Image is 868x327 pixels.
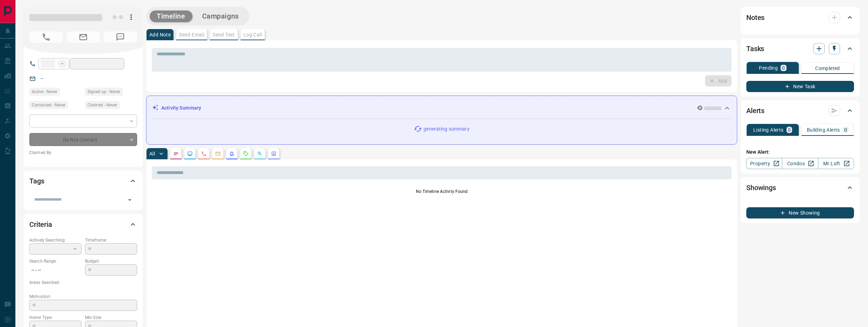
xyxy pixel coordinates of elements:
p: Actively Searching: [29,237,81,243]
h2: Criteria [29,219,52,230]
span: Claimed - Never [87,102,117,109]
span: Active - Never [32,88,57,95]
button: Timeline [150,11,192,22]
p: Areas Searched: [29,279,137,286]
p: Home Type: [29,314,81,321]
p: Completed [815,66,840,71]
p: Min Size: [85,314,137,321]
div: Showings [746,179,854,196]
h2: Alerts [746,105,764,116]
h2: Showings [746,182,776,193]
svg: Notes [173,151,179,156]
p: No Timeline Activity Found [152,188,732,195]
p: Timeframe: [85,237,137,243]
div: Tasks [746,40,854,57]
p: Pending [759,65,778,70]
svg: Emails [215,151,221,156]
p: Budget: [85,258,137,264]
p: All [149,151,155,156]
p: -- - -- [29,264,81,276]
div: Notes [746,9,854,26]
svg: Listing Alerts [229,151,235,156]
button: Open [125,195,135,205]
p: Search Range: [29,258,81,264]
p: Building Alerts [807,127,840,132]
a: Condos [782,158,818,169]
a: -- [41,76,43,81]
div: Activity Summary [152,102,731,114]
span: No Email [66,32,100,43]
svg: Requests [243,151,249,156]
p: Activity Summary [161,104,201,112]
p: 0 [782,65,785,70]
p: 0 [844,127,847,132]
a: Mr.Loft [818,158,854,169]
div: Alerts [746,102,854,119]
svg: Calls [201,151,207,156]
p: generating summary [424,125,469,133]
button: New Showing [746,207,854,218]
span: Contacted - Never [32,102,65,109]
div: Criteria [29,216,137,233]
h2: Tags [29,175,44,187]
h2: Tasks [746,43,764,54]
p: 0 [788,127,791,132]
p: Listing Alerts [753,127,784,132]
p: New Alert: [746,148,854,156]
svg: Lead Browsing Activity [187,151,193,156]
div: Do Not Contact [29,133,137,146]
span: No Number [104,32,137,43]
p: Claimed By: [29,149,137,156]
button: Campaigns [195,11,246,22]
svg: Agent Actions [271,151,277,156]
button: New Task [746,81,854,92]
span: No Number [29,32,63,43]
h2: Notes [746,12,764,23]
svg: Opportunities [257,151,263,156]
a: Property [746,158,782,169]
p: Motivation: [29,293,137,300]
p: Add Note [149,32,171,37]
div: Tags [29,173,137,189]
span: Signed up - Never [87,88,120,95]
